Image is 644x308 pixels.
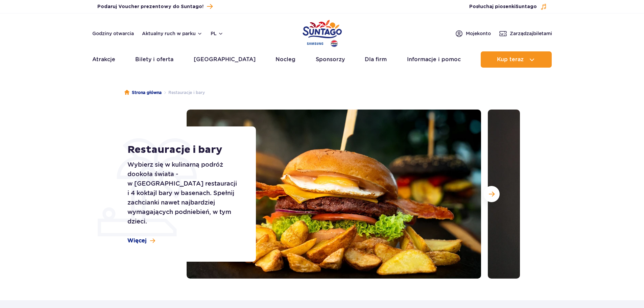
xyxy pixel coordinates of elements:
button: Aktualny ruch w parku [142,31,202,36]
a: Mojekonto [455,29,491,38]
span: Zarządzaj biletami [510,30,552,37]
a: Nocleg [276,51,295,68]
button: pl [211,30,223,37]
a: Strona główna [124,89,162,96]
a: Sponsorzy [316,51,345,68]
a: Godziny otwarcia [92,30,134,37]
a: Dla firm [365,51,387,68]
a: [GEOGRAPHIC_DATA] [194,51,256,68]
span: Moje konto [466,30,491,37]
a: Bilety i oferta [135,51,173,68]
a: Podaruj Voucher prezentowy do Suntago! [97,2,213,11]
a: Więcej [127,237,155,244]
p: Wybierz się w kulinarną podróż dookoła świata - w [GEOGRAPHIC_DATA] restauracji i 4 koktajl bary ... [127,160,241,226]
span: Kup teraz [497,56,524,63]
li: Restauracje i bary [162,89,205,96]
h1: Restauracje i bary [127,144,241,156]
span: Suntago [516,4,537,9]
button: Następny slajd [483,186,500,202]
span: Więcej [127,237,147,244]
a: Park of Poland [303,17,342,48]
a: Zarządzajbiletami [499,29,552,38]
a: Atrakcje [92,51,115,68]
button: Posłuchaj piosenkiSuntago [469,3,547,10]
a: Informacje i pomoc [407,51,461,68]
span: Posłuchaj piosenki [469,3,537,10]
span: Podaruj Voucher prezentowy do Suntago! [97,3,204,10]
button: Kup teraz [481,51,552,68]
